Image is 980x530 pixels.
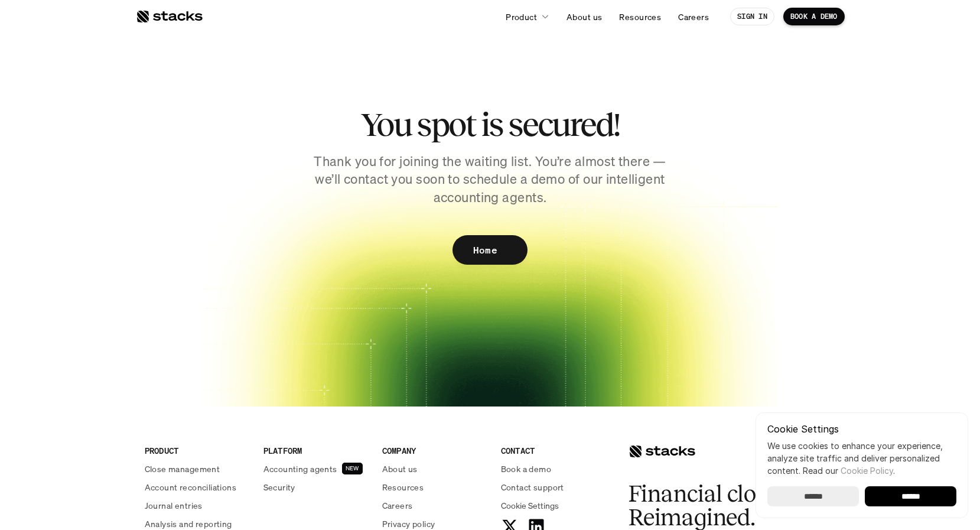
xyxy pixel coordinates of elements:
[145,499,249,512] a: Journal entries
[145,463,220,475] p: Close management
[671,6,716,27] a: Careers
[730,8,774,25] a: SIGN IN
[263,481,368,493] a: Security
[382,463,487,475] a: About us
[145,444,249,457] p: PRODUCT
[612,6,668,27] a: Resources
[263,463,337,475] p: Accounting agents
[263,463,368,475] a: Accounting agentsNEW
[145,518,232,530] p: Analysis and reporting
[501,463,605,475] a: Book a demo
[767,440,956,477] p: We use cookies to enhance your experience, analyze site traffic and deliver personalized content.
[328,106,653,143] h2: You spot is secured!
[783,8,845,25] a: BOOK A DEMO
[767,424,956,434] p: Cookie Settings
[382,481,487,493] a: Resources
[501,481,605,493] a: Contact support
[346,465,359,472] h2: NEW
[803,466,895,476] span: Read our .
[145,481,237,493] p: Account reconciliations
[501,481,564,493] p: Contact support
[145,499,203,512] p: Journal entries
[501,499,559,512] span: Cookie Settings
[382,444,487,457] p: COMPANY
[382,518,435,530] p: Privacy policy
[263,444,368,457] p: PLATFORM
[501,463,552,475] p: Book a demo
[506,11,537,23] p: Product
[473,242,497,259] p: Home
[382,481,424,493] p: Resources
[145,463,249,475] a: Close management
[263,481,295,493] p: Security
[629,482,806,529] h2: Financial close. Reimagined.
[566,11,602,23] p: About us
[501,444,605,457] p: CONTACT
[145,481,249,493] a: Account reconciliations
[382,518,487,530] a: Privacy policy
[452,235,528,265] a: Home
[382,499,413,512] p: Careers
[145,518,249,530] a: Analysis and reporting
[307,152,673,207] p: Thank you for joining the waiting list. You’re almost there —we’ll contact you soon to schedule a...
[559,6,609,27] a: About us
[382,499,487,512] a: Careers
[501,499,559,512] button: Cookie Trigger
[790,12,838,21] p: BOOK A DEMO
[678,11,709,23] p: Careers
[382,463,418,475] p: About us
[737,12,767,21] p: SIGN IN
[841,466,893,476] a: Cookie Policy
[619,11,661,23] p: Resources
